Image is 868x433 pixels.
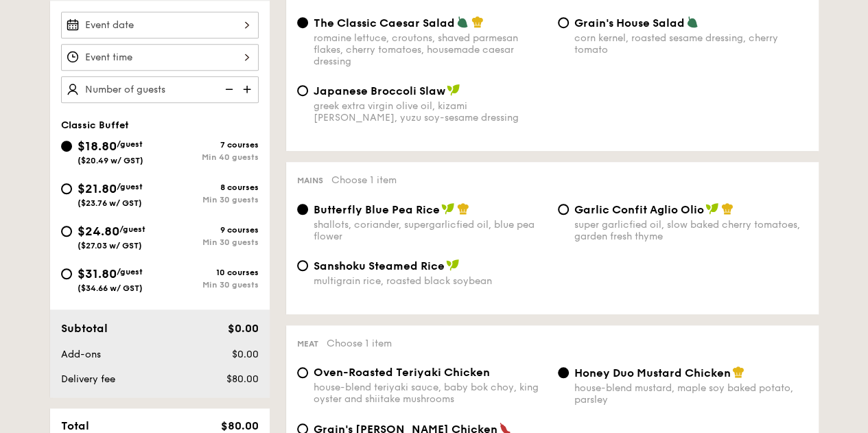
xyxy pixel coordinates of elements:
img: icon-chef-hat.a58ddaea.svg [457,202,469,215]
img: icon-vegetarian.fe4039eb.svg [686,16,699,28]
input: Event time [61,44,259,71]
span: ($23.76 w/ GST) [78,198,142,208]
span: $80.00 [220,419,258,432]
img: icon-chef-hat.a58ddaea.svg [732,366,744,378]
span: ($34.66 w/ GST) [78,283,143,293]
span: ($20.49 w/ GST) [78,156,143,165]
input: $31.80/guest($34.66 w/ GST)10 coursesMin 30 guests [61,268,72,279]
input: Japanese Broccoli Slawgreek extra virgin olive oil, kizami [PERSON_NAME], yuzu soy-sesame dressing [297,85,308,96]
span: Subtotal [61,322,108,335]
span: Choose 1 item [327,338,392,349]
span: $0.00 [231,349,258,360]
span: $24.80 [78,224,119,239]
span: Total [61,419,89,432]
span: /guest [117,182,143,191]
img: icon-vegan.f8ff3823.svg [705,202,719,215]
span: $0.00 [227,322,258,335]
img: icon-vegan.f8ff3823.svg [441,202,455,215]
img: icon-chef-hat.a58ddaea.svg [471,16,484,28]
input: Butterfly Blue Pea Riceshallots, coriander, supergarlicfied oil, blue pea flower [297,204,308,215]
input: Oven-Roasted Teriyaki Chickenhouse-blend teriyaki sauce, baby bok choy, king oyster and shiitake ... [297,367,308,378]
div: house-blend mustard, maple soy baked potato, parsley [574,382,808,406]
span: $80.00 [226,373,258,385]
div: Min 30 guests [160,237,259,247]
img: icon-chef-hat.a58ddaea.svg [721,202,734,215]
span: Garlic Confit Aglio Olio [574,203,704,216]
span: ($27.03 w/ GST) [78,241,142,250]
span: Mains [297,176,323,185]
img: icon-reduce.1d2dbef1.svg [218,76,238,102]
span: $31.80 [78,266,117,281]
input: Honey Duo Mustard Chickenhouse-blend mustard, maple soy baked potato, parsley [558,367,569,378]
div: 8 courses [160,183,259,192]
div: multigrain rice, roasted black soybean [314,275,547,287]
span: Sanshoku Steamed Rice [314,259,445,272]
img: icon-vegan.f8ff3823.svg [447,84,460,96]
div: Min 30 guests [160,195,259,204]
span: Oven-Roasted Teriyaki Chicken [314,366,490,379]
span: Honey Duo Mustard Chicken [574,366,731,379]
div: shallots, coriander, supergarlicfied oil, blue pea flower [314,219,547,242]
div: Min 30 guests [160,280,259,290]
div: Min 40 guests [160,152,259,162]
span: Classic Buffet [61,119,129,131]
span: Choose 1 item [331,174,397,186]
input: Sanshoku Steamed Ricemultigrain rice, roasted black soybean [297,260,308,271]
span: Grain's House Salad [574,16,685,30]
input: $21.80/guest($23.76 w/ GST)8 coursesMin 30 guests [61,183,72,194]
div: house-blend teriyaki sauce, baby bok choy, king oyster and shiitake mushrooms [314,382,547,405]
img: icon-vegan.f8ff3823.svg [446,259,460,271]
span: The Classic Caesar Salad [314,16,455,30]
div: super garlicfied oil, slow baked cherry tomatoes, garden fresh thyme [574,219,808,242]
input: The Classic Caesar Saladromaine lettuce, croutons, shaved parmesan flakes, cherry tomatoes, house... [297,17,308,28]
input: $24.80/guest($27.03 w/ GST)9 coursesMin 30 guests [61,226,72,237]
div: corn kernel, roasted sesame dressing, cherry tomato [574,32,808,56]
input: Grain's House Saladcorn kernel, roasted sesame dressing, cherry tomato [558,17,569,28]
span: /guest [117,139,143,149]
span: $18.80 [78,139,117,154]
span: /guest [119,224,145,234]
span: $21.80 [78,181,117,196]
div: 9 courses [160,225,259,235]
input: Garlic Confit Aglio Oliosuper garlicfied oil, slow baked cherry tomatoes, garden fresh thyme [558,204,569,215]
img: icon-add.58712e84.svg [238,76,259,102]
span: Butterfly Blue Pea Rice [314,203,440,216]
input: $18.80/guest($20.49 w/ GST)7 coursesMin 40 guests [61,141,72,152]
span: Add-ons [61,349,101,360]
div: romaine lettuce, croutons, shaved parmesan flakes, cherry tomatoes, housemade caesar dressing [314,32,547,67]
span: /guest [117,267,143,277]
span: Delivery fee [61,373,115,385]
span: Japanese Broccoli Slaw [314,84,445,97]
input: Number of guests [61,76,259,103]
span: Meat [297,339,318,349]
img: icon-vegetarian.fe4039eb.svg [456,16,469,28]
div: greek extra virgin olive oil, kizami [PERSON_NAME], yuzu soy-sesame dressing [314,100,547,124]
div: 7 courses [160,140,259,150]
input: Event date [61,12,259,38]
div: 10 courses [160,268,259,277]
